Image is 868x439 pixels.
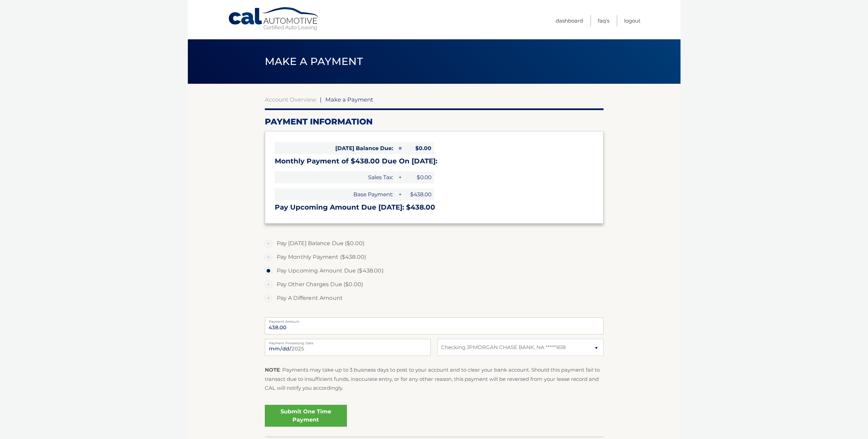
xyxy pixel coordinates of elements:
label: Pay Monthly Payment ($438.00) [265,250,604,264]
label: Pay Other Charges Due ($0.00) [265,278,604,291]
label: Pay [DATE] Balance Due ($0.00) [265,237,604,250]
a: Cal Automotive [228,7,320,31]
span: $438.00 [403,188,434,200]
input: Payment Date [265,339,431,356]
label: Pay Upcoming Amount Due ($438.00) [265,264,604,278]
a: Account Overview [265,96,316,103]
span: + [396,188,403,200]
label: Payment Amount [265,317,604,323]
span: [DATE] Balance Due: [275,142,396,154]
a: FAQ's [598,15,609,26]
span: Base Payment: [275,188,396,200]
span: + [396,171,403,183]
p: : Payments may take up to 3 business days to post to your account and to clear your bank account.... [265,365,604,393]
a: Submit One Time Payment [265,405,347,427]
span: | [320,96,322,103]
h3: Monthly Payment of $438.00 Due On [DATE]: [275,157,594,165]
strong: NOTE [265,367,280,373]
span: $0.00 [403,171,434,183]
span: = [396,142,403,154]
h2: Payment Information [265,117,604,127]
h3: Pay Upcoming Amount Due [DATE]: $438.00 [275,203,594,212]
span: Make a Payment [325,96,373,103]
label: Payment Processing Date [265,339,431,344]
label: Pay A Different Amount [265,291,604,305]
a: Dashboard [556,15,583,26]
input: Payment Amount [265,317,604,334]
span: Make a Payment [265,55,363,68]
span: $0.00 [403,142,434,154]
a: Logout [624,15,640,26]
span: Sales Tax: [275,171,396,183]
